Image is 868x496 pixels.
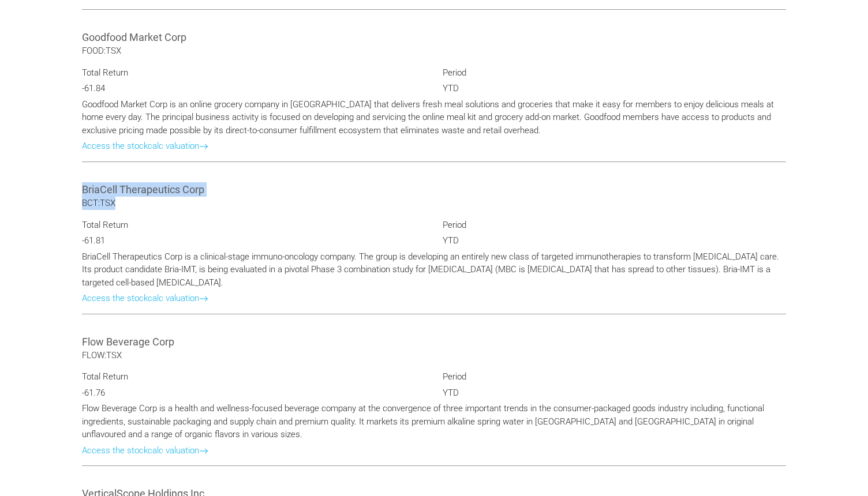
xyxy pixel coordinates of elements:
p: YTD [443,386,786,400]
p: BriaCell Therapeutics Corp is a clinical-stage immuno-oncology company. The group is developing a... [82,250,786,290]
h3: Goodfood Market Corp [82,30,786,44]
a: Access the stockcalc valuation [82,445,208,456]
p: Flow Beverage Corp is a health and wellness-focused beverage company at the convergence of three ... [82,402,786,441]
span: BCT:TSX [82,198,115,208]
a: Access the stockcalc valuation [82,141,208,151]
p: YTD [443,234,786,247]
p: Period [443,219,786,232]
p: -61.81 [82,234,425,247]
p: -61.76 [82,386,425,400]
p: Period [443,66,786,80]
p: -61.84 [82,82,425,95]
a: Access the stockcalc valuation [82,293,208,303]
p: Total Return [82,370,425,384]
span: FLOW:TSX [82,350,122,360]
p: Total Return [82,66,425,80]
h3: Flow Beverage Corp [82,335,786,349]
span: FOOD:TSX [82,46,121,56]
p: Goodfood Market Corp is an online grocery company in [GEOGRAPHIC_DATA] that delivers fresh meal s... [82,98,786,137]
h3: BriaCell Therapeutics Corp [82,182,786,197]
p: Period [443,370,786,384]
p: YTD [443,82,786,95]
p: Total Return [82,219,425,232]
